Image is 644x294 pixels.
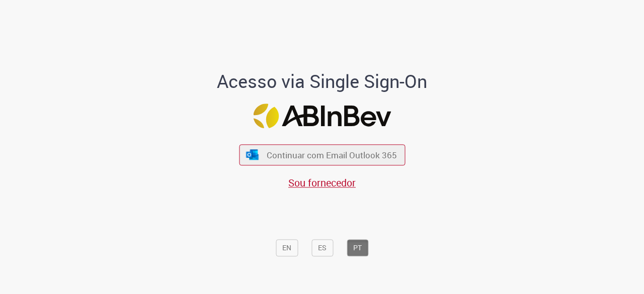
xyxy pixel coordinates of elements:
[288,176,356,189] a: Sou fornecedor
[246,149,260,160] img: ícone Azure/Microsoft 360
[276,240,298,257] button: EN
[183,72,462,92] h1: Acesso via Single Sign-On
[253,104,391,128] img: Logo ABInBev
[267,149,397,161] span: Continuar com Email Outlook 365
[311,240,333,257] button: ES
[347,240,368,257] button: PT
[239,145,405,165] button: ícone Azure/Microsoft 360 Continuar com Email Outlook 365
